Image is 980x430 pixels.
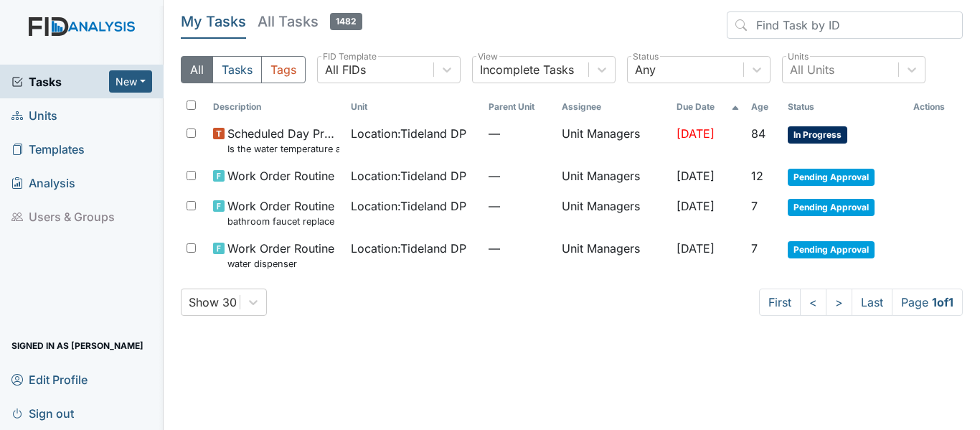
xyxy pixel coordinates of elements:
[480,61,574,78] div: Incomplete Tasks
[227,142,339,156] small: Is the water temperature at the kitchen sink between 100 to 110 degrees?
[181,11,246,32] h5: My Tasks
[207,95,345,119] th: Toggle SortBy
[759,289,801,316] a: First
[189,294,237,311] div: Show 30
[677,199,715,213] span: [DATE]
[932,295,953,309] strong: 1 of 1
[852,289,892,316] a: Last
[826,289,852,316] a: >
[556,192,671,234] td: Unit Managers
[11,335,143,357] span: Signed in as [PERSON_NAME]
[671,95,745,119] th: Toggle SortBy
[788,169,875,186] span: Pending Approval
[556,234,671,276] td: Unit Managers
[751,199,758,213] span: 7
[11,368,88,391] span: Edit Profile
[181,56,306,83] div: Type filter
[261,56,306,83] button: Tags
[800,289,826,316] a: <
[489,125,550,142] span: —
[751,169,763,183] span: 12
[330,13,362,30] span: 1482
[677,126,715,141] span: [DATE]
[908,95,963,119] th: Actions
[11,172,75,194] span: Analysis
[227,240,334,271] span: Work Order Routine water dispenser
[489,197,550,215] span: —
[788,199,875,216] span: Pending Approval
[892,289,963,316] span: Page
[788,241,875,258] span: Pending Approval
[227,125,339,156] span: Scheduled Day Program Inspection Is the water temperature at the kitchen sink between 100 to 110 ...
[556,95,671,119] th: Assignee
[759,289,963,316] nav: task-pagination
[489,167,550,184] span: —
[677,241,715,256] span: [DATE]
[782,95,908,119] th: Toggle SortBy
[556,119,671,162] td: Unit Managers
[181,56,213,83] button: All
[325,61,366,78] div: All FIDs
[556,162,671,192] td: Unit Managers
[227,167,334,184] span: Work Order Routine
[227,215,334,228] small: bathroom faucet replace
[751,241,758,256] span: 7
[227,257,334,271] small: water dispenser
[790,61,834,78] div: All Units
[227,197,334,228] span: Work Order Routine bathroom faucet replace
[11,73,109,90] a: Tasks
[727,11,963,39] input: Find Task by ID
[677,169,715,183] span: [DATE]
[351,197,466,215] span: Location : Tideland DP
[258,11,362,32] h5: All Tasks
[351,167,466,184] span: Location : Tideland DP
[109,70,152,93] button: New
[745,95,782,119] th: Toggle SortBy
[345,95,483,119] th: Toggle SortBy
[187,101,196,110] input: Toggle All Rows Selected
[212,56,262,83] button: Tasks
[751,126,765,141] span: 84
[489,240,550,257] span: —
[351,240,466,257] span: Location : Tideland DP
[351,125,466,142] span: Location : Tideland DP
[11,402,74,424] span: Sign out
[635,61,656,78] div: Any
[483,95,556,119] th: Toggle SortBy
[11,104,57,126] span: Units
[11,138,85,160] span: Templates
[788,126,847,144] span: In Progress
